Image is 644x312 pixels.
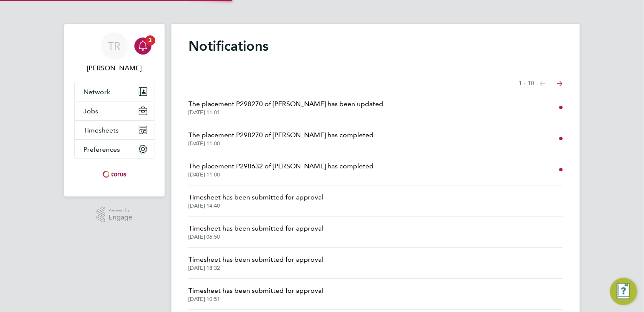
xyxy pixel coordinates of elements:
span: TR [108,40,121,52]
span: Engage [108,214,132,221]
a: Powered byEngage [97,207,133,223]
a: TR[PERSON_NAME] [74,32,154,73]
a: Timesheet has been submitted for approval[DATE] 18:32 [188,254,323,272]
span: Network [83,88,110,96]
span: The placement P298270 of [PERSON_NAME] has been updated [188,99,383,109]
span: 1 - 10 [519,79,534,88]
span: [DATE] 11:00 [188,140,373,147]
button: Network [75,82,154,101]
span: Timesheet has been submitted for approval [188,286,323,296]
span: [DATE] 10:51 [188,296,323,303]
span: The placement P298632 of [PERSON_NAME] has completed [188,161,373,171]
span: Jobs [83,107,98,115]
span: [DATE] 06:50 [188,234,323,240]
span: Timesheet has been submitted for approval [188,254,323,265]
span: Timesheets [83,126,119,134]
span: [DATE] 18:32 [188,265,323,272]
nav: Main navigation [64,24,165,196]
a: Go to home page [74,168,154,181]
a: The placement P298270 of [PERSON_NAME] has been updated[DATE] 11:01 [188,99,383,116]
a: Timesheet has been submitted for approval[DATE] 10:51 [188,286,323,303]
button: Jobs [75,101,154,120]
button: Engage Resource Center [610,278,637,305]
span: Preferences [83,145,120,153]
span: [DATE] 14:40 [188,202,323,209]
span: 3 [145,35,155,46]
span: The placement P298270 of [PERSON_NAME] has completed [188,130,373,140]
span: Powered by [108,207,132,214]
nav: Select page of notifications list [519,75,563,92]
a: The placement P298632 of [PERSON_NAME] has completed[DATE] 11:00 [188,161,373,178]
span: [DATE] 11:01 [188,109,383,116]
a: 3 [134,32,151,60]
button: Preferences [75,140,154,159]
a: Timesheet has been submitted for approval[DATE] 06:50 [188,223,323,240]
a: The placement P298270 of [PERSON_NAME] has completed[DATE] 11:00 [188,130,373,147]
a: Timesheet has been submitted for approval[DATE] 14:40 [188,192,323,209]
button: Timesheets [75,121,154,139]
span: [DATE] 11:00 [188,171,373,178]
span: Timesheet has been submitted for approval [188,192,323,202]
img: torus-logo-retina.png [100,168,129,181]
span: Tracey Radford [74,63,154,73]
h1: Notifications [188,38,563,55]
span: Timesheet has been submitted for approval [188,223,323,234]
